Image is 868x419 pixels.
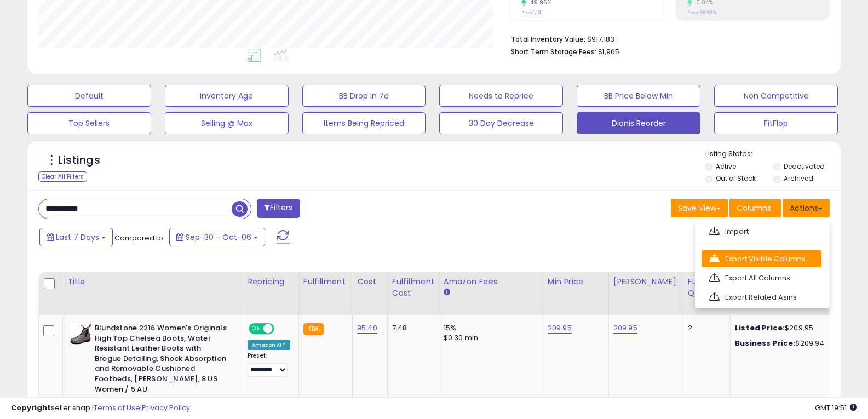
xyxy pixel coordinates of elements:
[702,269,821,286] a: Export All Columns
[250,324,263,334] span: ON
[392,276,434,299] div: Fulfillment Cost
[248,340,290,350] div: Amazon AI *
[444,276,538,288] div: Amazon Fees
[735,323,826,333] div: $209.95
[302,85,426,107] button: BB Drop in 7d
[186,232,251,243] span: Sep-30 - Oct-06
[735,323,785,333] b: Listed Price:
[688,323,722,333] div: 2
[56,232,99,243] span: Last 7 Days
[444,323,534,333] div: 15%
[705,149,841,159] p: Listing States:
[702,250,821,267] a: Export Visible Columns
[511,47,596,56] b: Short Term Storage Fees:
[303,323,324,335] small: FBA
[11,403,190,414] div: seller snap | |
[521,9,543,16] small: Prev: 1,131
[714,112,838,134] button: FitFlop
[39,228,113,246] button: Last 7 Days
[38,171,87,182] div: Clear All Filters
[302,112,426,134] button: Items Being Repriced
[303,276,348,288] div: Fulfillment
[165,112,289,134] button: Selling @ Max
[357,323,377,334] a: 95.40
[714,85,838,107] button: Non Competitive
[577,85,700,107] button: BB Price Below Min
[248,352,290,377] div: Preset:
[392,323,430,333] div: 7.48
[257,199,300,218] button: Filters
[273,324,290,334] span: OFF
[716,162,736,171] label: Active
[784,174,813,183] label: Archived
[248,276,294,288] div: Repricing
[511,32,821,45] li: $917,183
[58,153,100,168] h5: Listings
[702,223,821,240] a: Import
[67,276,238,288] div: Title
[716,174,756,183] label: Out of Stock
[735,338,795,348] b: Business Price:
[815,403,857,413] span: 2025-10-14 19:51 GMT
[11,403,51,413] strong: Copyright
[439,112,563,134] button: 30 Day Decrease
[142,403,190,413] a: Privacy Policy
[613,276,679,288] div: [PERSON_NAME]
[702,289,821,306] a: Export Related Asins
[548,276,604,288] div: Min Price
[439,85,563,107] button: Needs to Reprice
[94,403,140,413] a: Terms of Use
[737,203,771,214] span: Columns
[165,85,289,107] button: Inventory Age
[577,112,700,134] button: Dionis Reorder
[444,288,450,297] small: Amazon Fees.
[784,162,825,171] label: Deactivated
[27,112,151,134] button: Top Sellers
[735,338,826,348] div: $209.94
[613,323,637,334] a: 209.95
[169,228,265,246] button: Sep-30 - Oct-06
[27,85,151,107] button: Default
[729,199,781,217] button: Columns
[95,323,228,397] b: Blundstone 2216 Women's Originals High Top Chelsea Boots, Water Resistant Leather Boots with Brog...
[783,199,830,217] button: Actions
[688,276,726,299] div: Fulfillable Quantity
[687,9,716,16] small: Prev: 68.63%
[114,233,165,243] span: Compared to:
[671,199,728,217] button: Save View
[70,323,92,345] img: 41tfW0ak-WL._SL40_.jpg
[548,323,572,334] a: 209.95
[511,35,585,44] b: Total Inventory Value:
[357,276,383,288] div: Cost
[598,47,619,57] span: $1,965
[444,333,534,343] div: $0.30 min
